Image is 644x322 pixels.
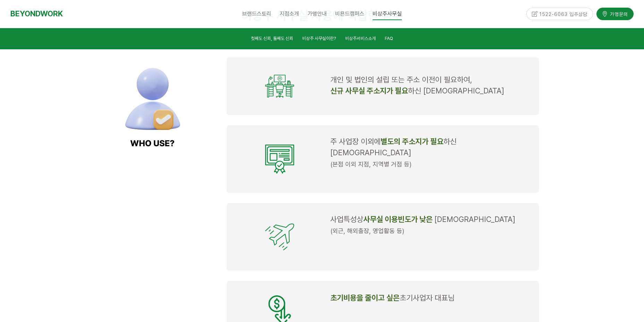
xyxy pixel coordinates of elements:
[331,5,368,23] a: 비욘드캠퍼스
[385,36,393,41] span: FAQ
[302,36,336,41] span: 비상주 사무실이란?
[264,143,295,175] img: 1e6f6c3605caf.png
[238,5,276,23] a: 브랜드스토리
[381,137,443,146] strong: 별도의 주소지가 필요
[330,293,400,302] strong: 초기비용을 줄이고 싶은
[242,10,271,17] span: 브랜드스토리
[385,35,393,44] a: FAQ
[330,215,363,224] span: 사업특성상
[335,10,364,17] span: 비욘드캠퍼스
[10,7,63,20] a: BEYONDWORK
[105,56,200,151] img: abfb9e80cfdfb.png
[276,5,303,23] a: 지점소개
[251,36,293,41] span: 첫째도 신뢰, 둘째도 신뢰
[330,160,412,168] span: (본점 이외 지점, 지역별 거점 등)
[280,10,299,17] span: 지점소개
[345,36,376,41] span: 비상주서비스소개
[373,8,402,20] span: 비상주사무실
[408,86,504,95] span: 하신 [DEMOGRAPHIC_DATA]
[251,35,293,44] a: 첫째도 신뢰, 둘째도 신뢰
[264,221,295,253] img: 88819d5fe219b.png
[330,227,404,234] span: (외근, 해외출장, 영업활동 등)
[363,215,433,224] strong: 사무실 이용빈도가 낮은
[307,10,327,17] span: 가맹안내
[608,10,628,17] span: 가맹문의
[345,35,376,44] a: 비상주서비스소개
[330,86,408,95] strong: 신규 사무실 주소지가 필요
[303,5,331,23] a: 가맹안내
[330,75,472,84] span: 개인 및 법인의 설립 또는 주소 이전이 필요하여,
[368,5,406,23] a: 비상주사무실
[596,8,634,20] a: 가맹문의
[400,293,455,302] span: 초기사업자 대표님
[433,215,515,224] span: [DEMOGRAPHIC_DATA]
[264,71,295,102] img: 7b04d5c547ee4.png
[302,35,336,44] a: 비상주 사무실이란?
[330,137,381,146] span: 주 사업장 이외에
